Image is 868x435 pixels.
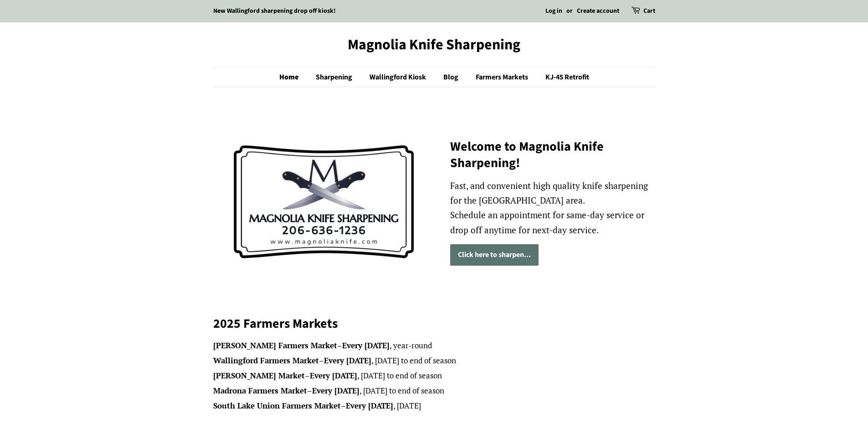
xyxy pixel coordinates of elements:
[577,6,619,16] a: Create account
[213,315,655,332] h2: 2025 Farmers Markets
[539,68,589,87] a: KJ-45 Retrofit
[342,340,390,351] strong: Every [DATE]
[213,400,341,411] strong: South Lake Union Farmers Market
[213,340,337,351] strong: [PERSON_NAME] Farmers Market
[213,370,305,381] strong: [PERSON_NAME] Market
[213,384,655,398] li: – , [DATE] to end of season
[213,354,655,367] li: – , [DATE] to end of season
[213,369,655,383] li: – , [DATE] to end of season
[309,68,361,87] a: Sharpening
[312,385,360,396] strong: Every [DATE]
[213,355,319,366] strong: Wallingford Farmers Market
[310,370,357,381] strong: Every [DATE]
[279,68,308,87] a: Home
[545,6,562,16] a: Log in
[213,339,655,352] li: – , year-round
[346,400,393,411] strong: Every [DATE]
[450,138,655,172] h2: Welcome to Magnolia Knife Sharpening!
[213,385,307,396] strong: Madrona Farmers Market
[437,68,467,87] a: Blog
[450,244,539,266] a: Click here to sharpen...
[643,6,655,17] a: Cart
[213,6,336,16] a: New Wallingford sharpening drop off kiosk!
[469,68,537,87] a: Farmers Markets
[213,399,655,413] li: – , [DATE]
[324,355,371,366] strong: Every [DATE]
[363,68,435,87] a: Wallingford Kiosk
[566,6,573,17] li: or
[450,178,655,237] p: Fast, and convenient high quality knife sharpening for the [GEOGRAPHIC_DATA] area. Schedule an ap...
[213,36,655,53] a: Magnolia Knife Sharpening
